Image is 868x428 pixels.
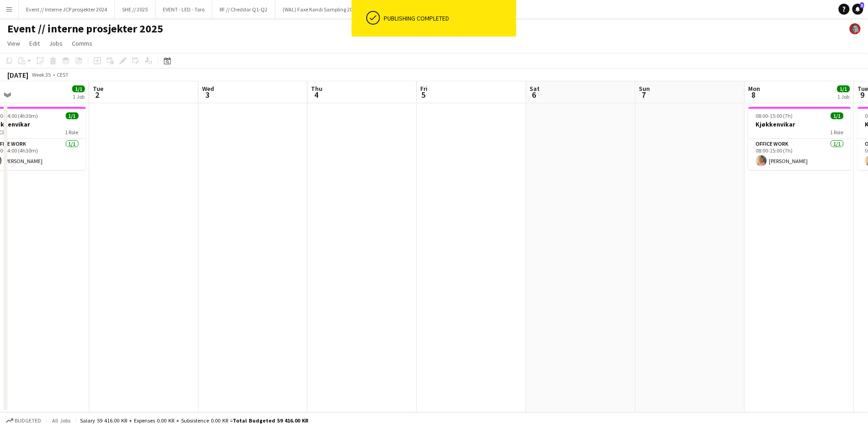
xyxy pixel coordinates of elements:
[747,90,761,100] span: 8
[749,139,851,170] app-card-role: Office work1/108:00-15:00 (7h)[PERSON_NAME]
[49,39,63,48] span: Jobs
[419,90,428,100] span: 5
[50,417,72,424] span: All jobs
[837,85,850,92] span: 1/1
[384,14,513,22] div: Publishing completed
[91,90,103,100] span: 2
[15,417,41,424] span: Budgeted
[212,0,275,18] button: RF // Cheddar Q1-Q2
[838,93,850,100] div: 1 Job
[756,112,793,119] span: 08:00-15:00 (7h)
[310,90,323,100] span: 4
[275,0,366,18] button: (WAL) Faxe Kondi Sampling 2025
[45,37,66,49] a: Jobs
[115,0,155,18] button: SHE // 2025
[749,107,851,170] app-job-card: 08:00-15:00 (7h)1/1Kjøkkenvikar1 RoleOffice work1/108:00-15:00 (7h)[PERSON_NAME]
[638,90,650,100] span: 7
[202,85,214,93] span: Wed
[5,416,43,426] button: Budgeted
[639,85,650,93] span: Sun
[4,37,24,49] a: View
[831,112,844,119] span: 1/1
[72,39,92,48] span: Comms
[29,39,40,48] span: Edit
[421,85,428,93] span: Fri
[57,71,69,78] div: CEST
[68,37,96,49] a: Comms
[66,112,79,119] span: 1/1
[155,0,212,18] button: EVENT - LED - Toro
[850,23,861,34] app-user-avatar: Julie Minken
[529,90,540,100] span: 6
[201,90,214,100] span: 3
[26,37,43,49] a: Edit
[93,85,103,93] span: Tue
[852,4,863,15] a: 3
[65,129,79,136] span: 1 Role
[19,0,115,18] button: Event // Interne JCP prosjekter 2024
[860,2,864,8] span: 3
[749,120,851,128] h3: Kjøkkenvikar
[30,71,53,78] span: Week 35
[830,129,844,136] span: 1 Role
[80,417,308,424] div: Salary 59 416.00 KR + Expenses 0.00 KR + Subsistence 0.00 KR =
[7,22,163,36] h1: Event // interne prosjekter 2025
[233,417,308,424] span: Total Budgeted 59 416.00 KR
[311,85,323,93] span: Thu
[530,85,540,93] span: Sat
[7,39,20,48] span: View
[73,93,85,100] div: 1 Job
[749,85,761,93] span: Mon
[7,70,28,79] div: [DATE]
[72,85,85,92] span: 1/1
